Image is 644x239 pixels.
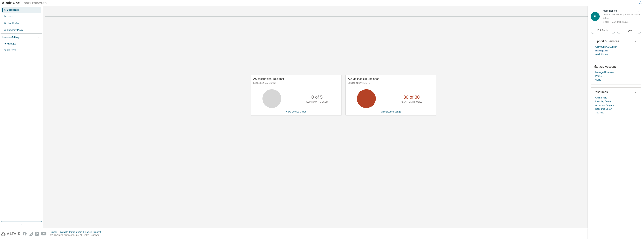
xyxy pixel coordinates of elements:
[7,15,13,18] div: Users
[595,53,609,56] a: Altair Connect
[595,111,604,115] a: YouTube
[401,100,422,104] p: ALTAIR UNITS USED
[50,234,103,237] p: © 2025 Altair Engineering, Inc. All Rights Reserved.
[617,27,641,34] button: Logout
[595,49,607,53] a: Marketplace
[7,8,19,11] div: Dashboard
[7,42,16,45] div: Managed
[7,49,16,52] div: On Prem
[591,27,615,34] a: Edit Profile
[7,29,24,32] div: Company Profile
[403,94,420,100] p: 30 of 30
[593,40,619,43] span: Support & Services
[595,74,602,78] a: Profile
[603,20,641,24] div: SINTEF Manufacturing AS
[1,232,20,236] img: altair_logo.svg
[594,15,596,18] span: M
[85,231,103,234] div: Cookie Consent
[603,9,641,13] div: Mads Iddberg
[348,81,433,85] p: Expires on [DATE] UTC
[306,100,328,104] p: ALTAIR UNITS USED
[595,45,617,49] a: Community & Support
[595,107,612,111] a: Resource Library
[625,28,632,32] span: Logout
[593,65,616,68] span: Manage Account
[60,231,85,234] div: Website Terms of Use
[603,13,641,16] div: [EMAIL_ADDRESS][DOMAIN_NAME]
[286,110,306,113] a: View License Usage
[50,231,60,234] div: Privacy
[595,103,614,107] a: Academic Program
[23,232,27,236] img: facebook.svg
[595,78,601,82] a: Users
[381,110,401,113] a: View License Usage
[253,77,284,80] span: AU Mechanical Designer
[311,94,323,100] p: 0 of 5
[595,100,611,103] a: Learning Center
[595,96,607,100] a: Online Help
[603,16,641,20] div: Admin
[253,81,338,85] p: Expires on [DATE] UTC
[29,232,33,236] img: instagram.svg
[348,77,379,80] span: AU Mechanical Engineer
[2,1,49,5] img: Altair One
[41,232,47,236] img: youtube.svg
[597,29,608,32] span: Edit Profile
[35,232,39,236] img: linkedin.svg
[7,22,19,25] div: User Profile
[2,36,20,39] div: License Settings
[595,70,614,74] a: Managed Licenses
[593,90,608,94] span: Resources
